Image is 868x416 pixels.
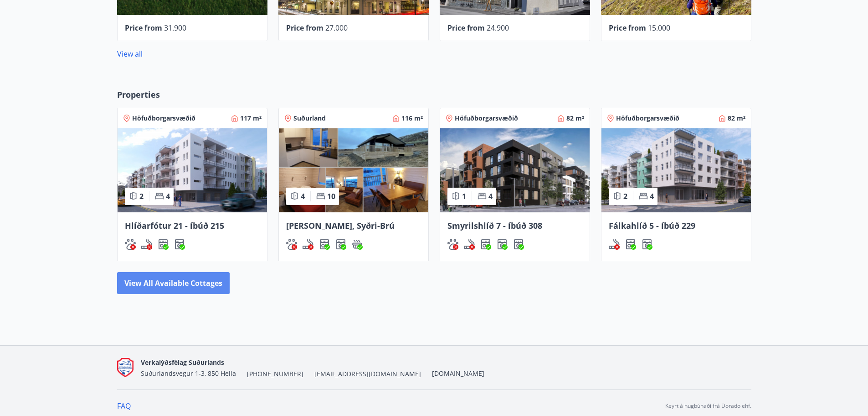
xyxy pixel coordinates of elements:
[125,239,136,250] img: pxcaIm5dSOV3FS4whs1soiYWTwFQvksT25a9J10C.svg
[480,239,491,250] div: Dishwasher
[139,191,144,201] span: 2
[609,239,620,250] img: QNIUl6Cv9L9rHgMXwuzGLuiJOj7RKqxk9mBFPqjq.svg
[447,239,458,250] div: Pets
[440,128,590,212] img: Paella dish
[609,220,695,231] span: Fálkahlíð 5 - íbúð 229
[728,114,745,123] span: 82 m²
[609,239,620,250] div: Smoking / Vape
[286,239,297,250] img: pxcaIm5dSOV3FS4whs1soiYWTwFQvksT25a9J10C.svg
[497,239,508,250] img: Dl16BY4EX9PAW649lg1C3oBuIaAsR6QVDQBO2cTm.svg
[141,369,236,378] span: Suðurlandsvegur 1-3, 850 Hella
[352,239,363,250] img: h89QDIuHlAdpqTriuIvuEWkTH976fOgBEOOeu1mi.svg
[401,114,423,123] span: 116 m²
[487,23,509,33] span: 24.900
[141,239,152,250] img: QNIUl6Cv9L9rHgMXwuzGLuiJOj7RKqxk9mBFPqjq.svg
[117,358,134,378] img: Q9do5ZaFAFhn9lajViqaa6OIrJ2A2A46lF7VsacK.png
[247,369,303,379] span: [PHONE_NUMBER]
[352,239,363,250] div: Jacuzzi
[141,358,224,367] span: Verkalýðsfélag Suðurlands
[303,239,313,250] div: Smoking / Vape
[240,114,262,123] span: 117 m²
[301,191,305,201] span: 4
[117,49,143,59] a: View all
[464,239,475,250] div: Smoking / Vape
[642,239,652,250] div: Washing Machine
[117,89,160,100] span: Properties
[650,191,654,201] span: 4
[314,369,421,379] span: [EMAIL_ADDRESS][DOMAIN_NAME]
[125,239,136,250] div: Pets
[616,114,679,123] span: Höfuðborgarsvæðið
[158,239,169,250] img: 7hj2GulIrg6h11dFIpsIzg8Ak2vZaScVwTihwv8g.svg
[480,239,491,250] img: 7hj2GulIrg6h11dFIpsIzg8Ak2vZaScVwTihwv8g.svg
[293,114,326,123] span: Suðurland
[118,128,267,212] img: Paella dish
[141,239,152,250] div: Smoking / Vape
[286,220,395,231] span: [PERSON_NAME], Syðri-Brú
[132,114,195,123] span: Höfuðborgarsvæðið
[513,239,524,250] div: Dryer
[174,239,185,250] img: Dl16BY4EX9PAW649lg1C3oBuIaAsR6QVDQBO2cTm.svg
[566,114,584,123] span: 82 m²
[513,239,524,250] img: hddCLTAnxqFUMr1fxmbGG8zWilo2syolR0f9UjPn.svg
[166,191,170,201] span: 4
[303,239,313,250] img: QNIUl6Cv9L9rHgMXwuzGLuiJOj7RKqxk9mBFPqjq.svg
[625,239,636,250] img: 7hj2GulIrg6h11dFIpsIzg8Ak2vZaScVwTihwv8g.svg
[158,239,169,250] div: Dishwasher
[447,239,458,250] img: pxcaIm5dSOV3FS4whs1soiYWTwFQvksT25a9J10C.svg
[286,23,324,33] span: Price from
[325,23,348,33] span: 27.000
[497,239,508,250] div: Washing Machine
[286,239,297,250] div: Pets
[447,220,542,231] span: Smyrilshlíð 7 - íbúð 308
[464,239,475,250] img: QNIUl6Cv9L9rHgMXwuzGLuiJOj7RKqxk9mBFPqjq.svg
[117,401,131,411] a: FAQ
[455,114,518,123] span: Höfuðborgarsvæðið
[488,191,493,201] span: 4
[125,220,224,231] span: Hlíðarfótur 21 - íbúð 215
[164,23,186,33] span: 31.900
[601,128,751,212] img: Paella dish
[279,128,428,212] img: Paella dish
[623,191,627,201] span: 2
[125,23,162,33] span: Price from
[609,23,646,33] span: Price from
[447,23,485,33] span: Price from
[432,369,484,378] a: [DOMAIN_NAME]
[327,191,335,201] span: 10
[174,239,185,250] div: Washing Machine
[335,239,346,250] img: Dl16BY4EX9PAW649lg1C3oBuIaAsR6QVDQBO2cTm.svg
[648,23,670,33] span: 15.000
[625,239,636,250] div: Dishwasher
[319,239,330,250] div: Dishwasher
[117,272,230,294] button: View all available cottages
[319,239,330,250] img: 7hj2GulIrg6h11dFIpsIzg8Ak2vZaScVwTihwv8g.svg
[642,239,652,250] img: Dl16BY4EX9PAW649lg1C3oBuIaAsR6QVDQBO2cTm.svg
[335,239,346,250] div: Washing Machine
[462,191,466,201] span: 1
[665,402,751,410] p: Keyrt á hugbúnaði frá Dorado ehf.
